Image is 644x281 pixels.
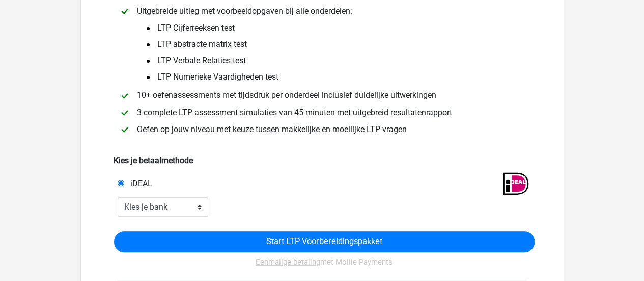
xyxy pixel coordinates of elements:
img: checkmark [118,123,131,136]
span: Uitgebreide uitleg met voorbeeldopgaven bij alle onderdelen: [133,6,356,16]
span: Oefen op jouw niveau met keuze tussen makkelijke en moeilijke LTP vragen [133,124,411,134]
span: LTP Cijferreeksen test [145,22,235,34]
span: LTP abstracte matrix test [145,38,247,50]
img: checkmark [118,107,131,119]
div: met Mollie Payments [114,252,535,280]
img: checkmark [118,5,131,18]
span: LTP Verbale Relaties test [145,55,246,67]
u: Eenmalige betaling [256,258,320,267]
b: Kies je betaalmethode [114,156,193,165]
span: 10+ oefenassessments met tijdsdruk per onderdeel inclusief duidelijke uitwerkingen [133,90,440,100]
input: Start LTP Voorbereidingspakket [114,231,535,252]
span: iDEAL [126,178,152,188]
span: 3 complete LTP assessment simulaties van 45 minuten met uitgebreid resultatenrapport [133,108,456,117]
img: checkmark [118,90,131,103]
span: LTP Numerieke Vaardigheden test [145,71,278,83]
